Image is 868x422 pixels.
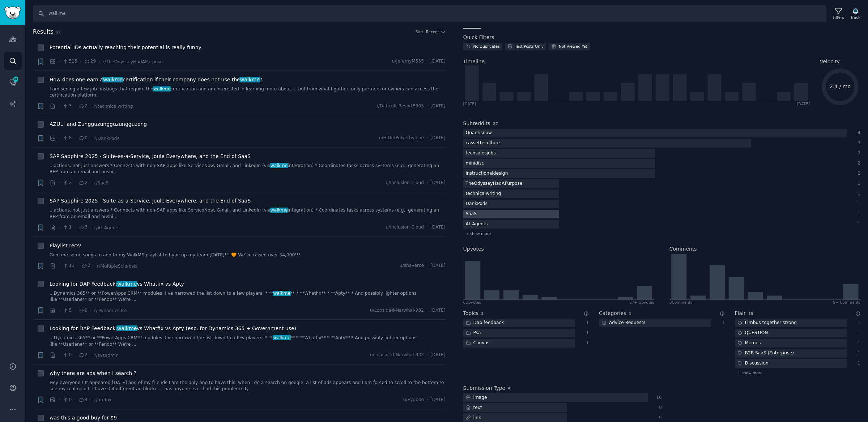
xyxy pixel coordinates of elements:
div: 1 [854,180,861,187]
span: walkme [270,208,288,213]
div: SaaS [463,210,480,219]
span: u/shaverce [400,263,424,269]
div: No Duplicates [473,44,500,49]
div: 1 [854,221,861,227]
span: u/Lopsided-Narwhal-932 [370,352,424,358]
div: instructionaldesign [463,169,511,178]
a: was this a good buy for $9 [50,414,117,422]
div: Limbus together strong [735,319,800,328]
span: 0 [63,352,72,358]
a: ...Dynamics 365** or **PowerApps CRM** modules. I’ve narrowed the list down to a few players: * *... [50,290,446,303]
span: · [90,351,92,359]
span: r/AI_Agents [94,225,119,230]
span: 3 [78,224,88,231]
div: 1 [854,320,861,326]
span: r/SaaS [94,180,109,186]
div: 1 [583,340,589,346]
h2: Subreddits [463,120,490,127]
span: · [77,262,78,270]
span: · [59,179,60,187]
span: r/technicalwriting [94,104,133,109]
span: 29 [84,58,96,65]
a: Potential IDs actually reaching their potential is really funny [50,44,201,51]
span: [DATE] [430,224,445,231]
span: Looking for DAP Feedback: vs Whatfix vs Apty (esp. for Dynamics 365 + Government use) [50,325,296,332]
div: 0 Comment s [669,300,693,305]
span: · [90,179,92,187]
span: walkme [273,335,291,340]
div: 4 [854,130,861,136]
span: walkme [153,86,171,91]
span: · [59,224,60,231]
a: ...actions, not just answers * Connects with non-SAP apps like ServiceNow, Gmail, and LinkedIn (v... [50,207,446,220]
a: Looking for DAP Feedback:walkmevs Whatfix vs Apty [50,280,184,288]
span: · [59,396,60,404]
span: [DATE] [430,397,445,403]
span: · [426,135,428,141]
span: + show more [737,370,763,375]
h2: Quick Filters [463,34,494,41]
div: text [463,403,485,412]
span: Results [33,27,54,37]
div: 2 [854,170,861,177]
span: · [426,224,428,231]
span: 303 [13,77,19,82]
span: [DATE] [430,58,445,65]
a: ...actions, not just answers * Connects with non-SAP apps like ServiceNow, Gmail, and LinkedIn (v... [50,163,446,175]
span: u/Lopsided-Narwhal-932 [370,307,424,314]
div: 1 [854,211,861,217]
h2: Topics [463,310,479,317]
span: Looking for DAP Feedback: vs Whatfix vs Apty [50,280,184,288]
span: · [98,58,100,65]
span: · [426,180,428,186]
a: ...Dynamics 365** or **PowerApps CRM** modules. I’ve narrowed the list down to a few players: * *... [50,335,446,348]
span: 2 [78,352,88,358]
span: · [59,351,60,359]
h2: Submission Type [463,384,506,392]
span: + show more [466,231,491,236]
div: QUESTION [735,329,771,338]
div: 1 [854,350,861,357]
span: u/JeremyM555 [392,58,424,65]
button: Recent [426,29,446,34]
div: 1 [718,320,725,326]
span: u/Inclusion-Cloud [386,180,424,186]
span: 27 [493,122,498,126]
div: 1 [854,201,861,207]
a: Hey everyone ! It appeared [DATE] and of my friends I am the only one to have this, when I do a s... [50,380,446,392]
div: AI_Agents [463,220,490,229]
span: · [93,262,94,270]
div: Track [851,15,860,20]
div: 1 [854,360,861,367]
div: [DATE] [463,101,476,106]
span: 8 [63,135,72,141]
div: Filters [833,15,844,20]
span: 0 [63,397,72,403]
span: 35 [56,30,61,35]
span: 2 [81,263,90,269]
span: · [80,58,81,65]
span: · [59,102,60,110]
div: Sort [416,29,424,34]
span: r/DankPods [94,136,119,141]
div: 1 [854,340,861,346]
span: · [90,102,92,110]
div: [DATE] [797,101,810,106]
span: r/sysadmin [94,353,119,358]
a: SAP Sapphire 2025 - Suite-as-a-Service, Joule Everywhere, and the End of SaaS [50,197,251,205]
span: [DATE] [430,263,445,269]
div: Not Viewed Yet [559,44,587,49]
span: [DATE] [430,180,445,186]
span: 5 [63,307,72,314]
span: 4 [78,397,88,403]
span: 2 [78,103,88,110]
span: · [426,58,428,65]
div: 2 [854,150,861,157]
div: 9 [655,405,662,411]
div: Quantisnow [463,129,495,138]
span: 515 [63,58,77,65]
span: u/Difficult-Resort8905 [375,103,424,110]
span: Recent [426,29,439,34]
span: [DATE] [430,352,445,358]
